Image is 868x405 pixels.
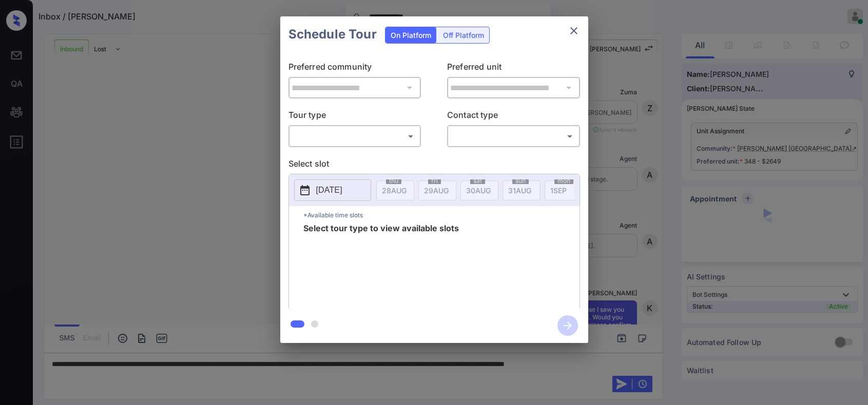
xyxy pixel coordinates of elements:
[303,206,580,224] p: *Available time slots
[288,60,421,77] p: Preferred community
[447,60,580,77] p: Preferred unit
[447,109,580,125] p: Contact type
[288,109,421,125] p: Tour type
[438,27,489,43] div: Off Platform
[280,16,385,52] h2: Schedule Tour
[564,21,584,41] button: close
[316,184,342,196] p: [DATE]
[294,179,371,201] button: [DATE]
[288,157,580,174] p: Select slot
[385,27,436,43] div: On Platform
[303,224,459,306] span: Select tour type to view available slots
